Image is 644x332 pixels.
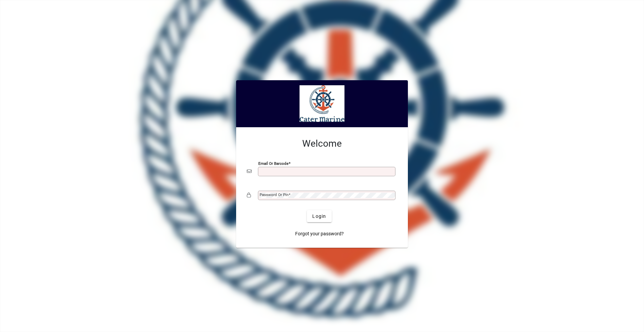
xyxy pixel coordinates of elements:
[307,210,331,222] button: Login
[312,213,326,220] span: Login
[295,230,344,237] span: Forgot your password?
[247,138,397,149] h2: Welcome
[260,192,288,197] mat-label: Password or Pin
[258,161,288,166] mat-label: Email or Barcode
[292,228,346,240] a: Forgot your password?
